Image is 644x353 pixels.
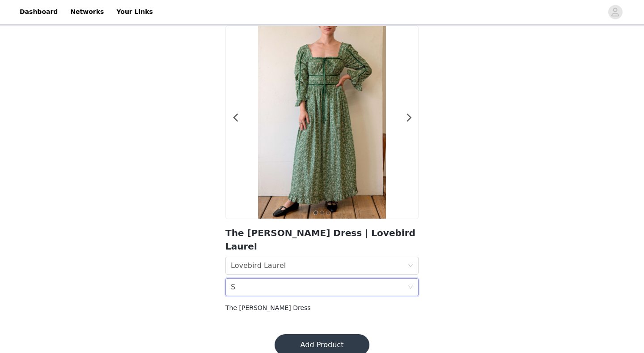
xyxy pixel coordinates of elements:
[314,211,318,215] button: 1
[611,5,619,19] div: avatar
[65,2,109,22] a: Networks
[225,226,419,253] h2: The [PERSON_NAME] Dress | Lovebird Laurel
[231,279,235,296] div: S
[225,303,419,313] h4: The [PERSON_NAME] Dress
[111,2,158,22] a: Your Links
[14,2,63,22] a: Dashboard
[326,211,330,215] button: 3
[408,284,413,291] i: icon: down
[320,211,324,215] button: 2
[231,257,286,274] div: Lovebird Laurel
[408,263,413,269] i: icon: down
